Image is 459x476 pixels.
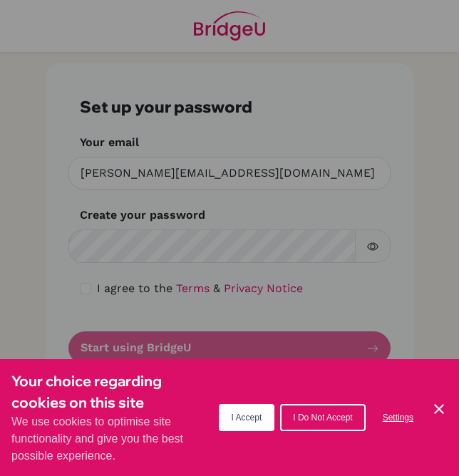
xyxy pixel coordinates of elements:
[219,404,275,431] button: I Accept
[371,405,425,430] button: Settings
[383,413,413,423] span: Settings
[430,400,448,418] button: Save and close
[11,371,219,413] h3: Your choice regarding cookies on this site
[293,413,352,423] span: I Do Not Accept
[232,413,262,423] span: I Accept
[280,404,365,431] button: I Do Not Accept
[11,413,219,465] p: We use cookies to optimise site functionality and give you the best possible experience.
